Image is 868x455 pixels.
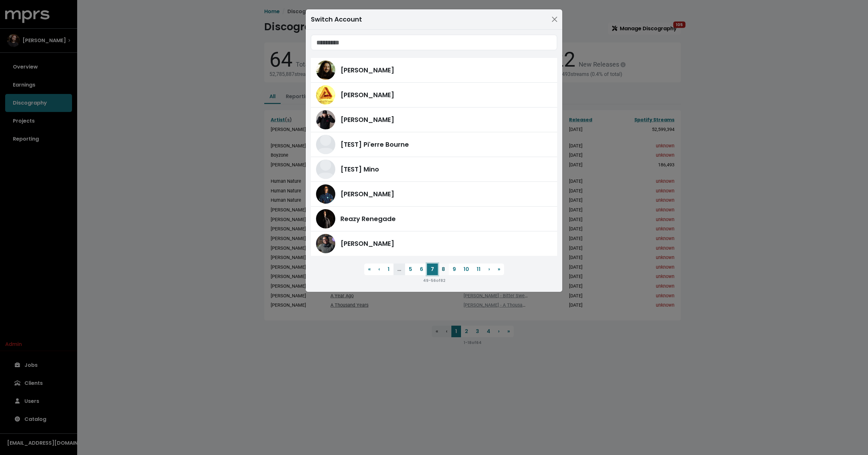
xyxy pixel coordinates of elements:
[488,265,490,273] span: ›
[311,58,557,83] a: Julian Bunetta[PERSON_NAME]
[549,14,560,24] button: Close
[368,265,371,273] span: «
[311,231,557,256] a: Ben Thomas[PERSON_NAME]
[311,14,362,24] div: Switch Account
[340,140,409,149] span: [TEST] Pi'erre Bourne
[340,189,394,199] span: [PERSON_NAME]
[311,157,557,182] a: [TEST] Mino[TEST] Mino
[340,214,396,224] span: Reazy Renegade
[311,132,557,157] a: [TEST] Pi'erre Bourne[TEST] Pi'erre Bourne
[449,264,460,275] button: 9
[340,164,379,174] span: [TEST] Mino
[438,264,449,275] button: 8
[340,65,394,75] span: [PERSON_NAME]
[311,182,557,207] a: Donnie Scantz[PERSON_NAME]
[316,60,335,80] img: Julian Bunetta
[316,85,335,105] img: John Ryan
[340,115,394,125] span: [PERSON_NAME]
[316,160,335,179] img: [TEST] Mino
[460,264,473,275] button: 10
[384,264,393,275] button: 1
[316,209,335,228] img: Reazy Renegade
[498,265,500,273] span: »
[378,265,380,273] span: ‹
[311,83,557,107] a: John Ryan[PERSON_NAME]
[416,264,427,275] button: 6
[316,135,335,154] img: [TEST] Pi'erre Bourne
[316,234,335,253] img: Ben Thomas
[311,35,557,50] input: Search accounts
[316,110,335,129] img: Neil Ormandy
[311,107,557,132] a: Neil Ormandy[PERSON_NAME]
[405,264,416,275] button: 5
[427,264,438,275] button: 7
[473,264,484,275] button: 11
[311,207,557,231] a: Reazy RenegadeReazy Renegade
[423,278,445,283] small: 49 - 56 of 82
[340,90,394,100] span: [PERSON_NAME]
[316,184,335,204] img: Donnie Scantz
[340,239,394,248] span: [PERSON_NAME]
